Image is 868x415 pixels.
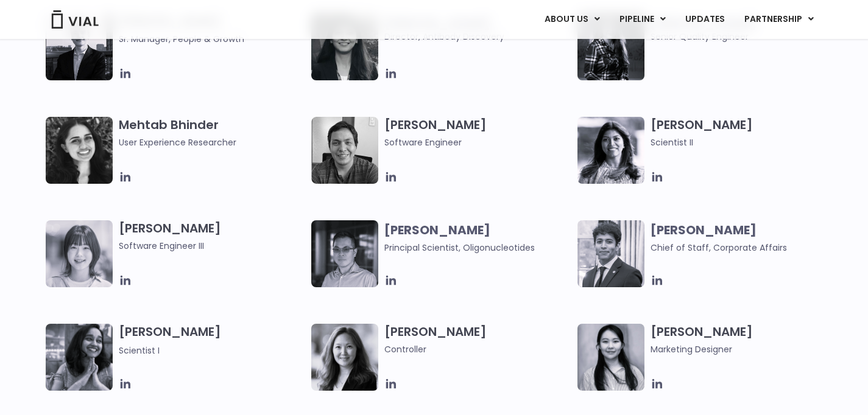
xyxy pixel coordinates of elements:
span: Principal Scientist, Oligonucleotides [384,242,535,254]
h3: [PERSON_NAME] [651,117,838,149]
span: User Experience Researcher [119,136,306,149]
b: [PERSON_NAME] [651,221,757,239]
a: PIPELINEMenu Toggle [610,9,675,30]
span: Scientist I [119,344,160,357]
span: Controller [384,343,571,356]
img: Tina [46,220,113,287]
img: Headshot of smiling woman named Sneha [46,324,113,391]
img: Mehtab Bhinder [46,117,113,184]
a: PARTNERSHIPMenu Toggle [735,9,824,30]
span: Marketing Designer [651,343,838,356]
h3: [PERSON_NAME] [384,324,571,356]
img: A black and white photo of a man smiling, holding a vial. [311,117,378,184]
img: Smiling man named Owen [46,13,113,80]
img: Vial Logo [51,10,99,29]
span: Software Engineer III [119,239,306,253]
span: Software Engineer [384,136,571,149]
h3: [PERSON_NAME] [119,220,306,253]
h3: [PERSON_NAME] [119,324,306,357]
img: Headshot of smiling of smiling man named Wei-Sheng [311,220,378,287]
img: Smiling woman named Yousun [577,324,644,391]
h3: Mehtab Bhinder [119,117,306,149]
img: Image of woman named Ritu smiling [577,117,644,184]
b: [PERSON_NAME] [384,221,490,239]
span: Sr. Manager, People & Growth [119,32,306,46]
span: Chief of Staff, Corporate Affairs [651,242,787,254]
span: Scientist II [651,136,838,149]
h3: [PERSON_NAME] [384,117,571,149]
h3: [PERSON_NAME] [651,324,838,356]
img: Headshot of smiling woman named Swati [311,13,378,80]
a: UPDATES [676,9,734,30]
a: ABOUT USMenu Toggle [535,9,609,30]
img: Image of smiling woman named Aleina [311,324,378,391]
